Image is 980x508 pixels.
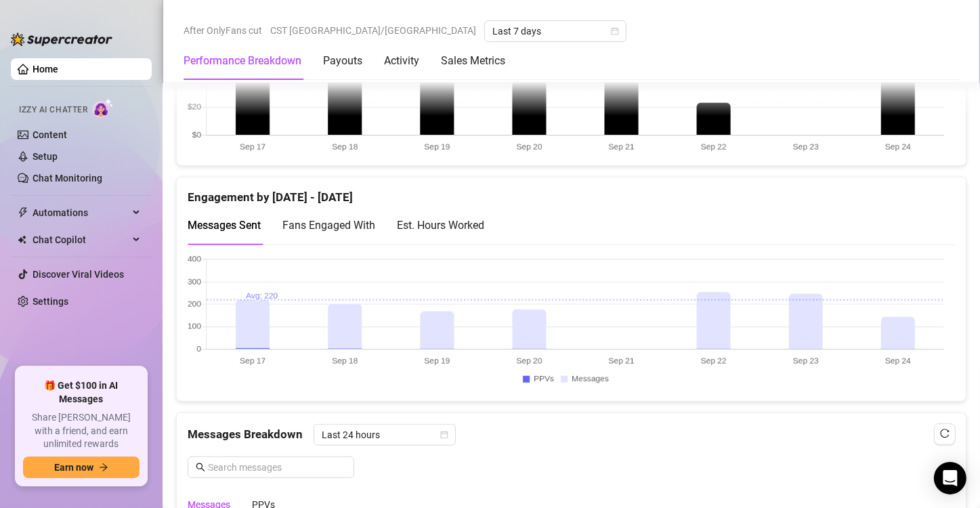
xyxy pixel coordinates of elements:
div: Engagement by [DATE] - [DATE] [188,177,955,207]
button: Earn nowarrow-right [23,457,140,478]
a: Chat Monitoring [33,173,102,184]
span: Chat Copilot [33,229,129,251]
span: Automations [33,202,129,224]
img: AI Chatter [93,98,114,118]
span: reload [940,429,950,438]
span: Share [PERSON_NAME] with a friend, and earn unlimited rewards [23,411,140,451]
span: Fans Engaged With [282,219,375,232]
span: After OnlyFans cut [184,20,262,41]
a: Settings [33,296,68,307]
span: Earn now [54,462,93,473]
img: logo-BBDzfeDw.svg [11,33,112,46]
div: Open Intercom Messenger [934,462,966,494]
span: calendar [611,27,619,35]
span: thunderbolt [18,207,28,218]
div: Performance Breakdown [184,53,301,69]
span: Messages Sent [188,219,261,232]
span: search [196,463,205,472]
span: 🎁 Get $100 in AI Messages [23,379,140,406]
a: Discover Viral Videos [33,269,124,280]
span: CST [GEOGRAPHIC_DATA]/[GEOGRAPHIC_DATA] [270,20,476,41]
span: Last 24 hours [322,425,448,445]
a: Home [33,64,58,75]
span: Last 7 days [492,21,618,41]
div: Messages Breakdown [188,424,955,446]
span: Izzy AI Chatter [19,104,87,117]
input: Search messages [208,460,346,475]
div: Payouts [323,53,362,69]
span: calendar [440,431,448,439]
img: Chat Copilot [18,235,26,245]
a: Setup [33,151,58,162]
span: arrow-right [99,463,108,472]
div: Est. Hours Worked [397,217,484,234]
div: Activity [384,53,419,69]
a: Content [33,129,67,140]
div: Sales Metrics [441,53,505,69]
